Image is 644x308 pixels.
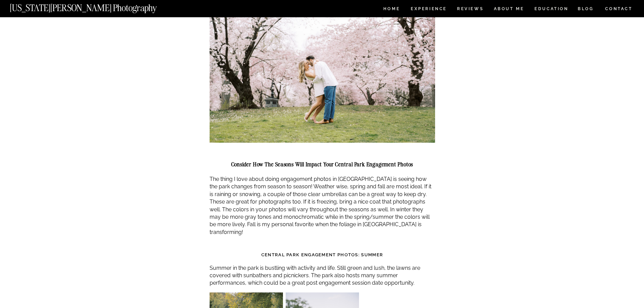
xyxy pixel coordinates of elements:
[261,252,383,257] strong: Central Park Engagement Photos: Summer
[10,3,180,9] a: [US_STATE][PERSON_NAME] Photography
[382,7,401,13] a: HOME
[494,7,524,13] a: ABOUT ME
[210,264,435,287] p: Summer in the park is bustling with activity and life. Still green and lush, the lawns are covere...
[231,161,413,168] strong: Consider How the Seasons Will Impact Your Central Park Engagement Photos
[534,7,569,13] a: EDUCATION
[210,175,435,236] p: The thing I love about doing engagement photos in [GEOGRAPHIC_DATA] is seeing how the park change...
[411,7,446,13] a: Experience
[605,5,633,13] a: CONTACT
[578,7,594,13] a: BLOG
[457,7,482,13] a: REVIEWS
